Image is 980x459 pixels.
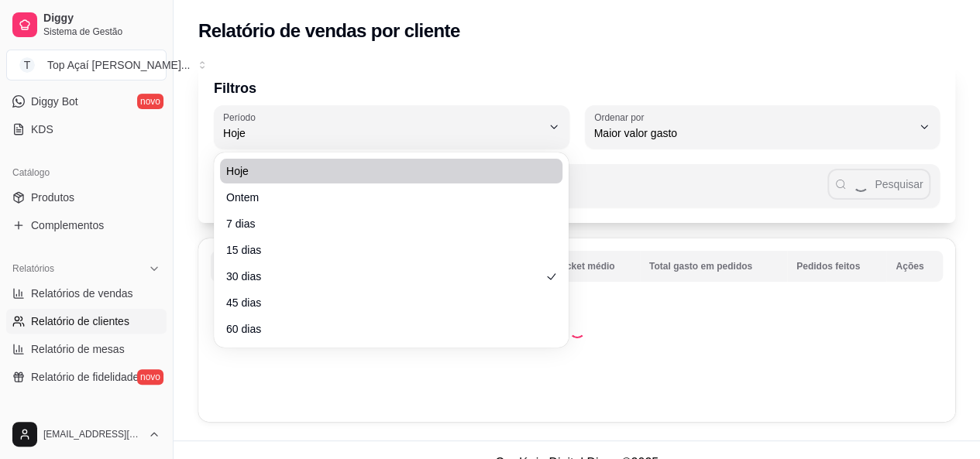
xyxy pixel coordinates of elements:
[198,19,460,43] h2: Relatório de vendas por cliente
[19,57,35,73] span: T
[226,163,541,179] span: Hoje
[223,125,542,141] span: Hoje
[43,428,142,440] span: [EMAIL_ADDRESS][DOMAIN_NAME]
[223,111,260,124] label: Período
[31,94,78,109] span: Diggy Bot
[6,160,167,185] div: Catálogo
[226,295,541,310] span: 45 dias
[43,12,160,26] span: Diggy
[31,122,53,137] span: KDS
[226,242,541,258] span: 15 dias
[226,216,541,231] span: 7 dias
[226,190,541,205] span: Ontem
[12,262,54,275] span: Relatórios
[43,26,160,38] span: Sistema de Gestão
[594,125,913,141] span: Maior valor gasto
[594,111,649,124] label: Ordenar por
[31,286,133,301] span: Relatórios de vendas
[31,369,139,385] span: Relatório de fidelidade
[31,218,104,233] span: Complementos
[6,50,167,80] button: Select a team
[226,269,541,284] span: 30 dias
[31,190,74,205] span: Produtos
[47,57,190,73] div: Top Açaí [PERSON_NAME] ...
[31,313,129,329] span: Relatório de clientes
[569,323,585,338] div: Loading
[31,341,125,357] span: Relatório de mesas
[226,321,541,337] span: 60 dias
[214,77,940,99] p: Filtros
[6,408,167,433] div: Gerenciar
